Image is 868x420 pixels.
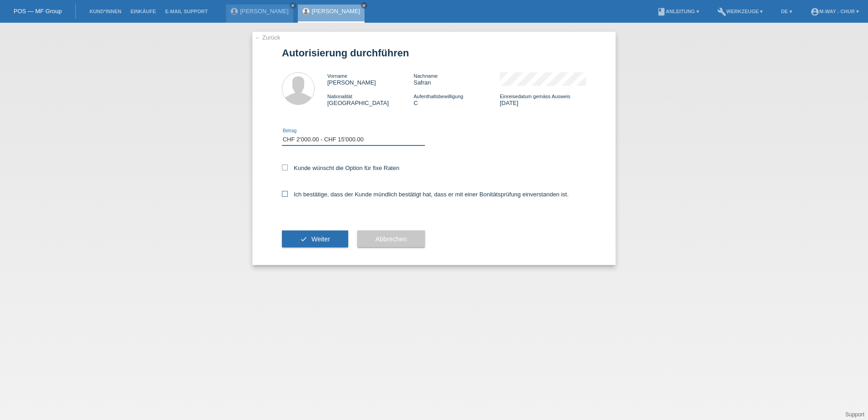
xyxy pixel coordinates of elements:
[776,9,796,14] a: DE ▾
[291,3,295,8] i: close
[255,34,280,41] a: ← Zurück
[375,235,407,243] span: Abbrechen
[806,9,863,14] a: account_circlem-way - Chur ▾
[311,235,330,243] span: Weiter
[414,94,463,99] span: Aufenthaltsbewilligung
[845,411,864,418] a: Support
[414,93,500,106] div: C
[240,8,289,15] a: [PERSON_NAME]
[300,235,307,243] i: check
[282,191,569,198] label: Ich bestätige, dass der Kunde mündlich bestätigt hat, dass er mit einer Bonitätsprüfung einversta...
[500,93,586,106] div: [DATE]
[161,9,212,14] a: E-Mail Support
[327,94,352,99] span: Nationalität
[14,8,62,15] a: POS — MF Group
[282,47,586,59] h1: Autorisierung durchführen
[717,7,726,16] i: build
[362,3,366,8] i: close
[85,9,126,14] a: Kund*innen
[357,230,425,248] button: Abbrechen
[290,2,296,9] a: close
[500,94,570,99] span: Einreisedatum gemäss Ausweis
[282,165,399,171] label: Kunde wünscht die Option für fixe Raten
[327,73,347,79] span: Vorname
[126,9,160,14] a: Einkäufe
[652,9,704,14] a: bookAnleitung ▾
[361,2,367,9] a: close
[282,230,348,248] button: check Weiter
[657,7,666,16] i: book
[810,7,819,16] i: account_circle
[713,9,768,14] a: buildWerkzeuge ▾
[312,8,360,15] a: [PERSON_NAME]
[327,93,414,106] div: [GEOGRAPHIC_DATA]
[414,73,438,79] span: Nachname
[414,72,500,86] div: Safran
[327,72,414,86] div: [PERSON_NAME]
